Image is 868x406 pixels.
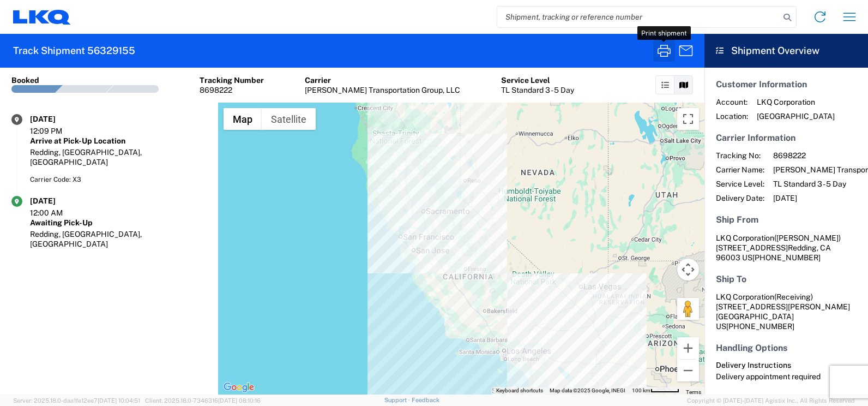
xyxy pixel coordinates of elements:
[677,108,699,130] button: Toggle fullscreen view
[145,397,261,404] span: Client: 2025.18.0-7346316
[716,214,857,225] h5: Ship From
[98,397,140,404] span: [DATE] 10:04:51
[757,111,835,121] span: [GEOGRAPHIC_DATA]
[716,292,857,331] address: [GEOGRAPHIC_DATA] US
[200,75,264,85] div: Tracking Number
[221,380,257,395] img: Google
[11,75,39,85] div: Booked
[716,233,857,262] address: Redding, CA 96003 US
[496,387,543,395] button: Keyboard shortcuts
[497,7,780,27] input: Shipment, tracking or reference number
[716,97,748,107] span: Account:
[686,389,701,395] a: Terms
[200,85,264,95] div: 8698222
[550,387,625,393] span: Map data ©2025 Google, INEGI
[716,343,857,353] h5: Handling Options
[632,387,650,393] span: 100 km
[716,274,857,284] h5: Ship To
[716,361,857,370] h6: Delivery Instructions
[677,360,699,381] button: Zoom out
[305,75,460,85] div: Carrier
[30,126,85,136] div: 12:09 PM
[262,108,316,130] button: Show satellite imagery
[752,253,821,262] span: [PHONE_NUMBER]
[218,397,261,404] span: [DATE] 08:10:16
[30,229,207,249] div: Redding, [GEOGRAPHIC_DATA], [GEOGRAPHIC_DATA]
[30,114,85,124] div: [DATE]
[221,380,257,395] a: Open this area in Google Maps (opens a new window)
[774,234,841,242] span: ([PERSON_NAME])
[30,218,207,228] div: Awaiting Pick-Up
[13,397,140,404] span: Server: 2025.18.0-daa1fe12ee7
[757,97,835,107] span: LKQ Corporation
[716,151,764,160] span: Tracking No:
[716,165,764,175] span: Carrier Name:
[305,85,460,95] div: [PERSON_NAME] Transportation Group, LLC
[412,397,439,403] a: Feedback
[501,75,574,85] div: Service Level
[716,79,857,89] h5: Customer Information
[677,337,699,359] button: Zoom in
[716,133,857,143] h5: Carrier Information
[677,259,699,280] button: Map camera controls
[629,387,683,395] button: Map Scale: 100 km per 49 pixels
[677,298,699,320] button: Drag Pegman onto the map to open Street View
[716,393,857,403] h5: Other Information
[501,85,574,95] div: TL Standard 3 - 5 Day
[716,234,774,242] span: LKQ Corporation
[30,147,207,167] div: Redding, [GEOGRAPHIC_DATA], [GEOGRAPHIC_DATA]
[774,292,813,301] span: (Receiving)
[716,179,764,189] span: Service Level:
[30,208,85,218] div: 12:00 AM
[716,372,857,381] div: Delivery appointment required
[716,243,788,252] span: [STREET_ADDRESS]
[726,322,794,331] span: [PHONE_NUMBER]
[716,292,850,311] span: LKQ Corporation [STREET_ADDRESS][PERSON_NAME]
[30,175,207,184] div: Carrier Code: X3
[224,108,262,130] button: Show street map
[687,396,855,405] span: Copyright © [DATE]-[DATE] Agistix Inc., All Rights Reserved
[704,34,868,68] header: Shipment Overview
[716,193,764,203] span: Delivery Date:
[716,111,748,121] span: Location:
[30,196,85,206] div: [DATE]
[13,44,135,57] h2: Track Shipment 56329155
[30,136,207,146] div: Arrive at Pick-Up Location
[384,397,412,403] a: Support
